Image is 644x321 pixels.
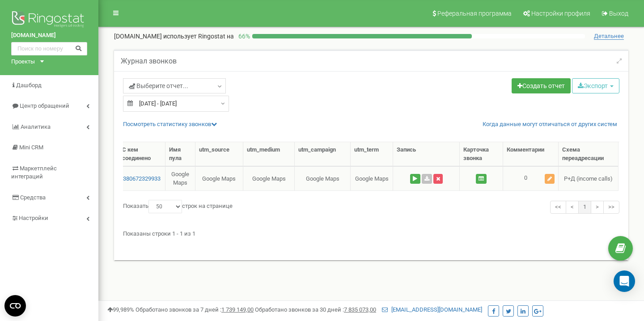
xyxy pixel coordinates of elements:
[121,57,177,65] h5: Журнал звонков
[351,142,393,166] th: utm_term
[559,142,618,166] th: Схема переадресации
[531,10,590,17] span: Настройки профиля
[503,166,559,190] td: 0
[123,121,217,127] a: Посмотреть cтатистику звонков
[129,81,188,90] span: Выберите отчет...
[165,166,195,190] td: Google Maps
[123,78,226,93] a: Выберите отчет...
[221,306,254,313] u: 1 739 149,00
[578,201,591,214] a: 1
[21,123,51,130] span: Аналитика
[512,78,571,93] a: Создать отчет
[20,102,69,109] span: Центр обращений
[295,142,351,166] th: utm_campaign
[572,78,619,93] button: Экспорт
[11,31,87,40] a: [DOMAIN_NAME]
[114,32,234,41] p: [DOMAIN_NAME]
[4,295,26,317] button: Open CMP widget
[123,200,233,213] label: Показать строк на странице
[503,142,559,166] th: Комментарии
[234,32,252,41] p: 66 %
[433,174,443,184] button: Удалить запись
[11,42,87,55] input: Поиск по номеру
[295,166,351,190] td: Google Maps
[16,82,42,89] span: Дашборд
[483,120,617,129] a: Когда данные могут отличаться от других систем
[594,33,624,40] span: Детальнее
[614,270,635,292] div: Open Intercom Messenger
[591,201,604,214] a: >
[243,142,295,166] th: utm_medium
[255,306,376,313] span: Обработано звонков за 30 дней :
[603,201,619,214] a: >>
[11,9,87,31] img: Ringostat logo
[136,306,254,313] span: Обработано звонков за 7 дней :
[163,33,234,40] span: использует Ringostat на
[11,58,35,66] div: Проекты
[20,194,46,201] span: Средства
[19,144,43,151] span: Mini CRM
[382,306,482,313] a: [EMAIL_ADDRESS][DOMAIN_NAME]
[566,201,579,214] a: <
[123,226,619,238] div: Показаны строки 1 - 1 из 1
[344,306,376,313] u: 7 835 073,00
[165,142,195,166] th: Имя пула
[609,10,628,17] span: Выход
[107,306,134,313] span: 99,989%
[19,215,48,221] span: Настройки
[243,166,295,190] td: Google Maps
[460,142,503,166] th: Карточка звонка
[550,201,566,214] a: <<
[119,142,165,166] th: С кем соединено
[11,165,57,180] span: Маркетплейс интеграций
[195,166,243,190] td: Google Maps
[393,142,460,166] th: Запись
[122,175,161,183] a: 380672329933
[437,10,512,17] span: Реферальная программа
[148,200,182,213] select: Показатьстрок на странице
[559,166,618,190] td: Р+Д (income calls)
[422,174,432,184] a: Скачать
[351,166,393,190] td: Google Maps
[195,142,243,166] th: utm_source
